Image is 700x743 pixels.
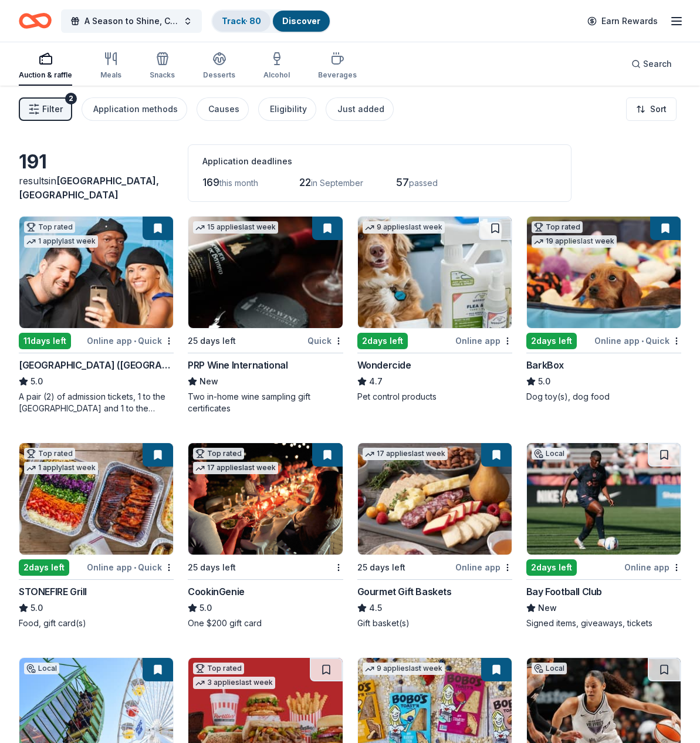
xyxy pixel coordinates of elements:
[202,154,557,168] div: Application deadlines
[650,102,667,116] span: Sort
[532,235,617,248] div: 19 applies last week
[188,334,236,348] div: 25 days left
[19,333,71,349] div: 11 days left
[455,333,512,348] div: Online app
[193,462,278,474] div: 17 applies last week
[193,221,278,234] div: 15 applies last week
[188,358,288,372] div: PRP Wine International
[641,336,644,346] span: •
[82,97,187,121] button: Application methods
[31,374,43,389] span: 5.0
[208,102,239,116] div: Causes
[188,617,343,629] div: One $200 gift card
[219,178,258,188] span: this month
[150,70,175,80] div: Snacks
[263,70,290,80] div: Alcohol
[19,443,173,555] img: Image for STONEFIRE Grill
[19,174,174,202] div: results
[369,374,383,389] span: 4.7
[19,216,174,414] a: Image for Hollywood Wax Museum (Hollywood)Top rated1 applylast week11days leftOnline app•Quick[GE...
[199,374,218,389] span: New
[455,560,512,575] div: Online app
[357,560,405,575] div: 25 days left
[526,559,577,576] div: 2 days left
[188,443,342,555] img: Image for CookinGenie
[188,560,236,575] div: 25 days left
[622,52,681,76] button: Search
[65,93,77,104] div: 2
[318,47,357,86] button: Beverages
[526,216,681,403] a: Image for BarkBoxTop rated19 applieslast week2days leftOnline app•QuickBarkBox5.0Dog toy(s), dog ...
[538,374,550,389] span: 5.0
[100,70,121,80] div: Meals
[19,391,174,414] div: A pair (2) of admission tickets, 1 to the [GEOGRAPHIC_DATA] and 1 to the [GEOGRAPHIC_DATA]
[211,9,331,33] button: Track· 80Discover
[357,617,512,629] div: Gift basket(s)
[538,601,557,615] span: New
[19,150,174,174] div: 191
[532,221,583,233] div: Top rated
[188,217,342,328] img: Image for PRP Wine International
[19,70,72,80] div: Auction & raffle
[624,560,681,575] div: Online app
[193,677,275,689] div: 3 applies last week
[193,448,244,460] div: Top rated
[24,235,98,248] div: 1 apply last week
[311,178,363,188] span: in September
[93,102,178,116] div: Application methods
[197,97,249,121] button: Causes
[203,47,235,86] button: Desserts
[19,175,159,201] span: in
[532,663,567,674] div: Local
[100,47,121,86] button: Meals
[594,333,681,348] div: Online app Quick
[188,391,343,414] div: Two in-home wine sampling gift certificates
[134,563,136,572] span: •
[258,97,316,121] button: Eligibility
[357,216,512,403] a: Image for Wondercide9 applieslast week2days leftOnline appWondercide4.7Pet control products
[61,9,202,33] button: A Season to Shine, CAT Gala
[396,176,409,188] span: 57
[193,663,244,674] div: Top rated
[532,448,567,460] div: Local
[87,560,174,575] div: Online app Quick
[337,102,384,116] div: Just added
[188,585,245,599] div: CookinGenie
[369,601,382,615] span: 4.5
[409,178,438,188] span: passed
[19,443,174,629] a: Image for STONEFIRE GrillTop rated1 applylast week2days leftOnline app•QuickSTONEFIRE Grill5.0Foo...
[363,221,445,234] div: 9 applies last week
[357,358,411,372] div: Wondercide
[318,70,357,80] div: Beverages
[357,391,512,403] div: Pet control products
[527,443,681,555] img: Image for Bay Football Club
[526,333,577,349] div: 2 days left
[19,97,72,121] button: Filter2
[326,97,394,121] button: Just added
[358,217,512,328] img: Image for Wondercide
[24,663,59,674] div: Local
[526,617,681,629] div: Signed items, giveaways, tickets
[263,47,290,86] button: Alcohol
[527,217,681,328] img: Image for BarkBox
[188,216,343,414] a: Image for PRP Wine International15 applieslast week25 days leftQuickPRP Wine InternationalNewTwo ...
[19,585,87,599] div: STONEFIRE Grill
[357,585,452,599] div: Gourmet Gift Baskets
[42,102,63,116] span: Filter
[87,333,174,348] div: Online app Quick
[282,16,320,26] a: Discover
[19,7,52,35] a: Home
[19,617,174,629] div: Food, gift card(s)
[203,70,235,80] div: Desserts
[24,448,75,460] div: Top rated
[526,358,564,372] div: BarkBox
[19,217,173,328] img: Image for Hollywood Wax Museum (Hollywood)
[150,47,175,86] button: Snacks
[202,176,219,188] span: 169
[19,175,159,201] span: [GEOGRAPHIC_DATA], [GEOGRAPHIC_DATA]
[31,601,43,615] span: 5.0
[307,333,343,348] div: Quick
[299,176,311,188] span: 22
[526,391,681,403] div: Dog toy(s), dog food
[19,559,69,576] div: 2 days left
